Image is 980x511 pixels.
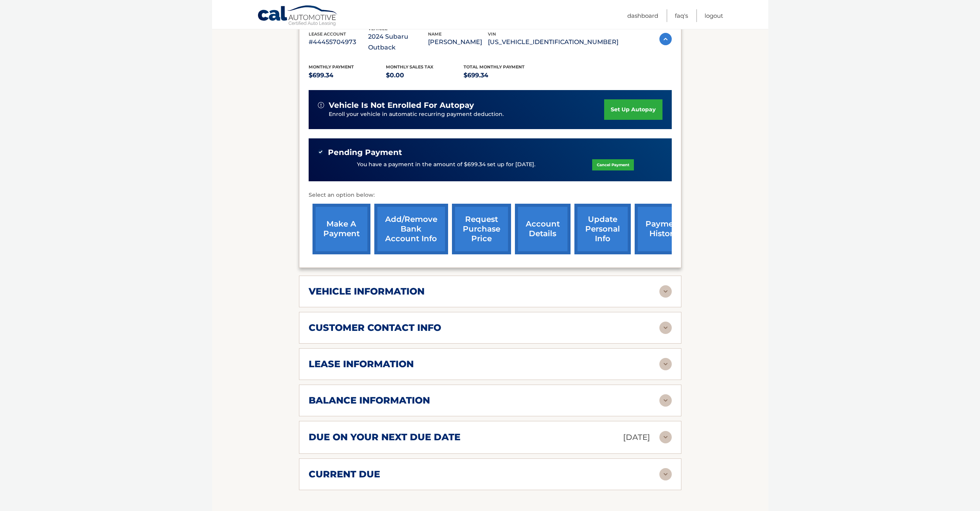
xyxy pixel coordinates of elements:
img: accordion-rest.svg [659,285,672,298]
p: You have a payment in the amount of $699.34 set up for [DATE]. [357,160,535,169]
span: Pending Payment [328,148,402,157]
h2: customer contact info [309,322,441,334]
a: Cancel Payment [592,159,634,170]
p: [DATE] [623,431,650,444]
p: $699.34 [309,70,386,81]
a: account details [515,204,571,254]
span: vehicle is not enrolled for autopay [329,100,474,110]
span: lease account [309,31,346,37]
a: Add/Remove bank account info [374,204,448,254]
h2: current due [309,468,380,480]
img: accordion-rest.svg [659,431,672,443]
img: check-green.svg [318,149,323,155]
p: $0.00 [386,70,464,81]
img: alert-white.svg [318,102,324,108]
span: Monthly Payment [309,64,354,70]
p: Enroll your vehicle in automatic recurring payment deduction. [329,110,605,119]
a: Dashboard [627,9,658,22]
img: accordion-active.svg [659,33,672,45]
a: Logout [705,9,723,22]
a: make a payment [313,204,370,254]
img: accordion-rest.svg [659,394,672,407]
a: payment history [635,204,693,254]
span: Total Monthly Payment [464,64,525,70]
a: Cal Automotive [257,5,338,27]
img: accordion-rest.svg [659,322,672,334]
p: [PERSON_NAME] [428,37,488,48]
p: 2024 Subaru Outback [368,31,428,53]
img: accordion-rest.svg [659,468,672,480]
span: name [428,31,442,37]
span: vin [488,31,496,37]
h2: lease information [309,358,414,370]
h2: balance information [309,395,430,406]
p: #44455704973 [309,37,369,48]
a: update personal info [574,204,631,254]
p: $699.34 [464,70,541,81]
a: set up autopay [604,99,662,120]
a: request purchase price [452,204,511,254]
img: accordion-rest.svg [659,358,672,370]
h2: due on your next due date [309,431,460,443]
span: Monthly sales Tax [386,64,433,70]
p: [US_VEHICLE_IDENTIFICATION_NUMBER] [488,37,618,48]
h2: vehicle information [309,286,425,297]
p: Select an option below: [309,191,672,200]
a: FAQ's [675,9,688,22]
